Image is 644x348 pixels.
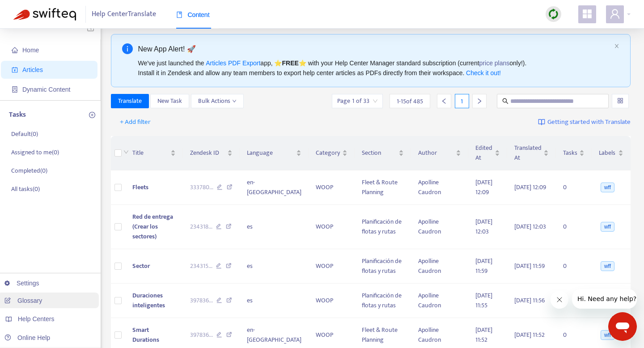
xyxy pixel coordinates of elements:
[132,325,159,345] span: Smart Durations
[441,98,447,104] span: left
[599,148,616,158] span: Labels
[556,170,592,205] td: 0
[190,296,213,306] span: 397836 ...
[411,170,468,205] td: Apolline Caudron
[475,325,492,345] span: [DATE] 11:52
[563,148,577,158] span: Tasks
[18,315,55,323] span: Help Centers
[111,94,149,108] button: Translate
[514,182,546,192] span: [DATE] 12:09
[190,182,213,192] span: 333780 ...
[316,148,340,158] span: Category
[455,94,469,108] div: 1
[556,284,592,318] td: 0
[592,136,631,170] th: Labels
[411,284,468,318] td: Apolline Caudron
[11,129,38,139] p: Default ( 0 )
[502,98,508,104] span: search
[176,12,182,18] span: book
[12,86,18,93] span: container
[309,249,355,284] td: WOOP
[132,261,150,271] span: Sector
[309,284,355,318] td: WOOP
[190,330,213,340] span: 397836 ...
[514,143,542,163] span: Translated At
[4,297,42,304] a: Glossary
[240,284,309,318] td: es
[190,261,212,271] span: 234315 ...
[9,110,26,120] p: Tasks
[418,148,454,158] span: Author
[11,184,40,194] p: All tasks ( 0 )
[475,177,492,197] span: [DATE] 12:09
[198,96,237,106] span: Bulk Actions
[551,291,568,309] iframe: Fermer le message
[411,136,468,170] th: Author
[355,205,411,249] td: Planificación de flotas y rutas
[355,136,411,170] th: Section
[191,94,244,108] button: Bulk Actionsdown
[4,280,39,287] a: Settings
[601,182,614,192] span: wff
[13,8,76,21] img: Swifteq
[507,136,556,170] th: Translated At
[138,43,611,55] div: New App Alert! 🚀
[11,166,47,175] p: Completed ( 0 )
[362,148,397,158] span: Section
[556,205,592,249] td: 0
[240,249,309,284] td: es
[12,47,18,53] span: home
[132,212,173,242] span: Red de entrega (Crear los sectores)
[122,43,133,54] span: info-circle
[556,249,592,284] td: 0
[556,136,592,170] th: Tasks
[397,97,423,106] span: 1 - 15 of 485
[411,205,468,249] td: Apolline Caudron
[240,170,309,205] td: en-[GEOGRAPHIC_DATA]
[157,96,182,106] span: New Task
[468,136,507,170] th: Edited At
[355,170,411,205] td: Fleet & Route Planning
[538,115,631,129] a: Getting started with Translate
[240,136,309,170] th: Language
[476,98,483,104] span: right
[610,8,620,19] span: user
[190,222,212,232] span: 234318 ...
[355,249,411,284] td: Planificación de flotas y rutas
[601,330,614,340] span: wff
[22,66,43,73] span: Articles
[183,136,240,170] th: Zendesk ID
[475,256,492,276] span: [DATE] 11:59
[608,312,637,341] iframe: Bouton de lancement de la fenêtre de messagerie
[355,284,411,318] td: Planificación de flotas y rutas
[572,289,637,309] iframe: Message de la compagnie
[22,86,70,93] span: Dynamic Content
[176,11,210,18] span: Content
[548,8,559,20] img: sync.dc5367851b00ba804db3.png
[582,8,593,19] span: appstore
[514,261,545,271] span: [DATE] 11:59
[132,148,169,158] span: Title
[475,143,493,163] span: Edited At
[475,290,492,310] span: [DATE] 11:55
[123,149,129,155] span: down
[475,216,492,237] span: [DATE] 12:03
[92,6,156,23] span: Help Center Translate
[538,119,545,126] img: image-link
[411,249,468,284] td: Apolline Caudron
[614,43,619,49] span: close
[4,334,50,341] a: Online Help
[118,96,142,106] span: Translate
[132,182,148,192] span: Fleets
[247,148,294,158] span: Language
[514,330,545,340] span: [DATE] 11:52
[282,59,298,67] b: FREE
[190,148,226,158] span: Zendesk ID
[132,290,165,310] span: Duraciones inteligentes
[113,115,157,129] button: + Add filter
[240,205,309,249] td: es
[206,59,260,67] a: Articles PDF Export
[22,47,39,54] span: Home
[309,205,355,249] td: WOOP
[601,222,614,232] span: wff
